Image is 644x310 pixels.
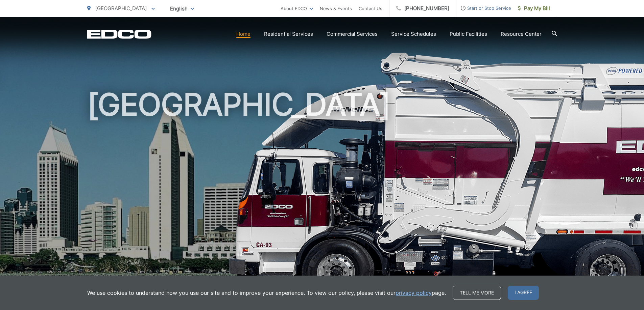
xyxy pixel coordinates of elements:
[87,289,446,297] p: We use cookies to understand how you use our site and to improve your experience. To view our pol...
[87,29,151,39] a: EDCD logo. Return to the homepage.
[281,4,313,12] a: About EDCO
[396,289,432,297] a: privacy policy
[327,30,378,38] a: Commercial Services
[165,3,199,15] span: English
[450,30,487,38] a: Public Facilities
[453,286,501,300] a: Tell me more
[391,30,436,38] a: Service Schedules
[264,30,313,38] a: Residential Services
[236,30,251,38] a: Home
[95,5,147,11] span: [GEOGRAPHIC_DATA]
[508,286,539,300] span: I agree
[320,4,352,12] a: News & Events
[359,4,382,12] a: Contact Us
[501,30,542,38] a: Resource Center
[87,88,557,301] h1: [GEOGRAPHIC_DATA]
[518,4,550,12] span: Pay My Bill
